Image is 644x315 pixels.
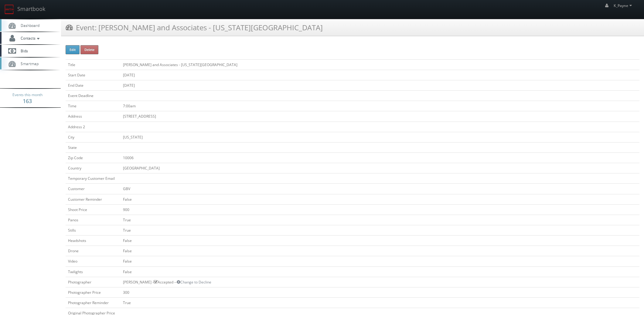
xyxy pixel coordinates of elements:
[121,277,639,287] td: [PERSON_NAME] - Accepted --
[5,5,14,14] img: smartbook-logo.png
[121,80,639,90] td: [DATE]
[66,287,121,297] td: Photographer Price
[66,236,121,246] td: Headshots
[177,280,211,285] a: Change to Decline
[121,225,639,235] td: True
[12,92,43,98] span: Events this month
[66,256,121,266] td: Video
[18,61,39,66] span: Smartmap
[80,45,98,54] button: Delete
[121,287,639,297] td: 300
[66,215,121,225] td: Panos
[66,163,121,173] td: Country
[121,266,639,277] td: False
[66,152,121,163] td: Zip Code
[66,173,121,184] td: Temporary Customer Email
[66,111,121,122] td: Address
[121,256,639,266] td: False
[66,91,121,101] td: Event Deadline
[66,132,121,142] td: City
[121,297,639,308] td: True
[121,215,639,225] td: True
[121,246,639,256] td: False
[121,111,639,122] td: [STREET_ADDRESS]
[66,122,121,132] td: Address 2
[66,246,121,256] td: Drone
[121,101,639,111] td: 7:00am
[18,48,28,53] span: Bids
[66,266,121,277] td: Twilights
[66,142,121,152] td: State
[66,70,121,80] td: Start Date
[66,225,121,235] td: Stills
[121,194,639,204] td: False
[66,101,121,111] td: Time
[121,184,639,194] td: GBV
[121,204,639,215] td: 900
[66,204,121,215] td: Shoot Price
[66,80,121,90] td: End Date
[66,297,121,308] td: Photographer Reminder
[23,97,32,105] strong: 163
[121,236,639,246] td: False
[121,163,639,173] td: [GEOGRAPHIC_DATA]
[66,45,80,54] button: Edit
[66,59,121,70] td: Title
[66,194,121,204] td: Customer Reminder
[66,277,121,287] td: Photographer
[614,3,634,8] span: K_Payne
[66,22,323,33] h3: Event: [PERSON_NAME] and Associates - [US_STATE][GEOGRAPHIC_DATA]
[121,70,639,80] td: [DATE]
[121,59,639,70] td: [PERSON_NAME] and Associates - [US_STATE][GEOGRAPHIC_DATA]
[121,132,639,142] td: [US_STATE]
[18,23,39,28] span: Dashboard
[18,35,41,41] span: Contacts
[66,184,121,194] td: Customer
[121,152,639,163] td: 10006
